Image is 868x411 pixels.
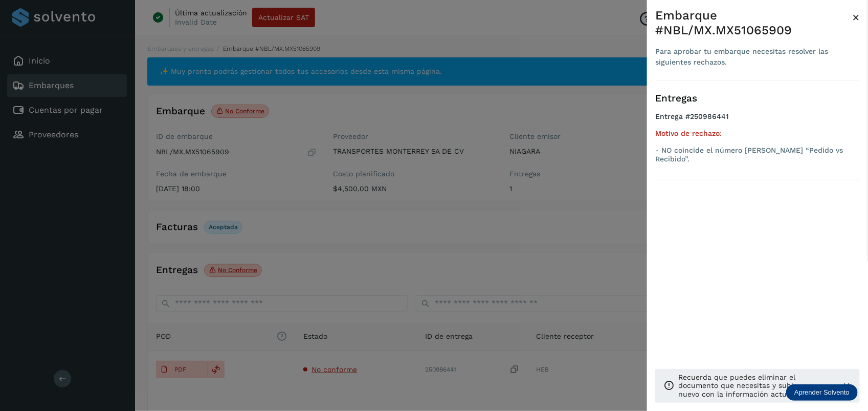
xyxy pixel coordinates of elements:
[852,10,860,25] span: ×
[655,129,860,138] h5: Motivo de rechazo:
[655,93,860,105] h3: Entregas
[655,46,852,68] div: Para aprobar tu embarque necesitas resolver las siguientes rechazos.
[655,8,852,38] div: Embarque #NBL/MX.MX51065909
[655,112,860,129] h4: Entrega #250986441
[786,384,858,401] div: Aprender Solvento
[655,146,860,163] p: - NO coincide el número [PERSON_NAME] “Pedido vs Recibido”.
[852,8,860,27] button: Close
[678,373,833,399] p: Recuerda que puedes eliminar el documento que necesitas y subir uno nuevo con la información actu...
[794,388,850,397] p: Aprender Solvento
